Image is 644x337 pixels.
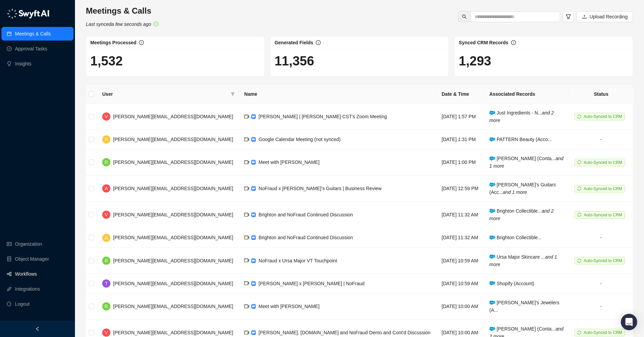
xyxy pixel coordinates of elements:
[489,156,563,169] span: [PERSON_NAME] (Conta...
[15,42,47,56] a: Approval Tasks
[259,258,337,263] span: NoFraud x Ursa Major VT Touchpoint
[105,113,108,120] span: V
[113,330,233,335] span: [PERSON_NAME][EMAIL_ADDRESS][DOMAIN_NAME]
[105,329,108,336] span: V
[15,57,31,71] a: Insights
[259,281,365,286] span: [PERSON_NAME] x [PERSON_NAME] | NoFraud
[105,234,108,242] span: A
[113,186,233,191] span: [PERSON_NAME][EMAIL_ADDRESS][DOMAIN_NAME]
[259,330,431,335] span: [PERSON_NAME], [DOMAIN_NAME] and NoFraud Demo and Cont'd Discussion
[251,137,256,142] img: zoom-DkfWWZB2.png
[511,40,516,45] span: info-circle
[259,114,387,119] span: [PERSON_NAME] | [PERSON_NAME] CST's Zoom Meeting
[244,114,249,119] span: video-camera
[86,5,158,16] h3: Meetings & Calls
[244,186,249,191] span: video-camera
[259,304,320,309] span: Meet with [PERSON_NAME]
[105,303,108,310] span: R
[251,212,256,217] img: zoom-DkfWWZB2.png
[244,212,249,217] span: video-camera
[569,130,633,149] td: -
[489,254,557,267] span: Ursa Major Skincare ...
[436,274,484,293] td: [DATE] 10:59 AM
[105,280,108,287] span: T
[35,326,40,331] span: left
[154,21,158,26] span: check-circle
[569,293,633,320] td: -
[577,331,581,335] span: sync
[566,14,571,19] span: filter
[244,160,249,165] span: video-camera
[105,136,108,143] span: A
[462,14,467,19] span: search
[231,92,235,96] span: filter
[90,53,260,69] h1: 1,532
[105,257,108,264] span: R
[459,40,508,45] span: Synced CRM Records
[244,137,249,142] span: video-camera
[489,300,559,313] span: [PERSON_NAME]'s Jewelers (A...
[316,40,321,45] span: info-circle
[251,304,256,309] img: zoom-DkfWWZB2.png
[113,304,233,309] span: [PERSON_NAME][EMAIL_ADDRESS][DOMAIN_NAME]
[259,159,320,165] span: Meet with [PERSON_NAME]
[139,40,144,45] span: info-circle
[244,235,249,240] span: video-camera
[86,21,151,27] i: Last synced a few seconds ago
[569,228,633,247] td: -
[436,175,484,202] td: [DATE] 12:59 PM
[569,274,633,293] td: -
[15,267,37,281] a: Workflows
[7,9,49,19] img: logo-05li4sbe.png
[436,85,484,104] th: Date & Time
[275,40,313,45] span: Generated Fields
[15,237,42,251] a: Organization
[577,213,581,217] span: sync
[113,235,233,240] span: [PERSON_NAME][EMAIL_ADDRESS][DOMAIN_NAME]
[584,186,622,191] span: Auto-Synced to CRM
[105,185,108,192] span: A
[259,137,340,142] span: Google Calendar Meeting (not synced)
[15,27,51,41] a: Meetings & Calls
[489,110,554,123] i: and 2 more
[102,90,228,98] span: User
[113,258,233,263] span: [PERSON_NAME][EMAIL_ADDRESS][DOMAIN_NAME]
[584,258,622,263] span: Auto-Synced to CRM
[577,114,581,119] span: sync
[113,114,233,119] span: [PERSON_NAME][EMAIL_ADDRESS][DOMAIN_NAME]
[15,282,40,296] a: Integrations
[259,235,353,240] span: Brighton and NoFraud Continued Discussion
[436,130,484,149] td: [DATE] 1:31 PM
[251,114,256,119] img: zoom-DkfWWZB2.png
[251,258,256,263] img: zoom-DkfWWZB2.png
[503,189,527,195] i: and 1 more
[113,212,233,217] span: [PERSON_NAME][EMAIL_ADDRESS][DOMAIN_NAME]
[244,304,249,309] span: video-camera
[113,281,233,286] span: [PERSON_NAME][EMAIL_ADDRESS][DOMAIN_NAME]
[577,160,581,164] span: sync
[244,258,249,263] span: video-camera
[7,302,12,306] span: logout
[436,202,484,228] td: [DATE] 11:32 AM
[436,104,484,130] td: [DATE] 1:57 PM
[582,14,587,19] span: upload
[90,40,136,45] span: Meetings Processed
[489,281,534,286] span: Shopify (Account)
[584,330,622,335] span: Auto-Synced to CRM
[113,159,233,165] span: [PERSON_NAME][EMAIL_ADDRESS][DOMAIN_NAME]
[489,208,554,221] span: Brighton Collectible...
[589,13,628,20] span: Upload Recording
[229,89,236,99] span: filter
[584,213,622,217] span: Auto-Synced to CRM
[436,293,484,320] td: [DATE] 10:00 AM
[251,235,256,240] img: zoom-DkfWWZB2.png
[484,85,569,104] th: Associated Records
[251,186,256,191] img: zoom-DkfWWZB2.png
[489,182,556,195] span: [PERSON_NAME]'s Guitars (Acc...
[251,160,256,165] img: zoom-DkfWWZB2.png
[489,254,557,267] i: and 1 more
[489,110,554,123] span: Just Ingredients - N...
[105,158,108,166] span: R
[459,53,629,69] h1: 1,293
[15,297,30,311] span: Logout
